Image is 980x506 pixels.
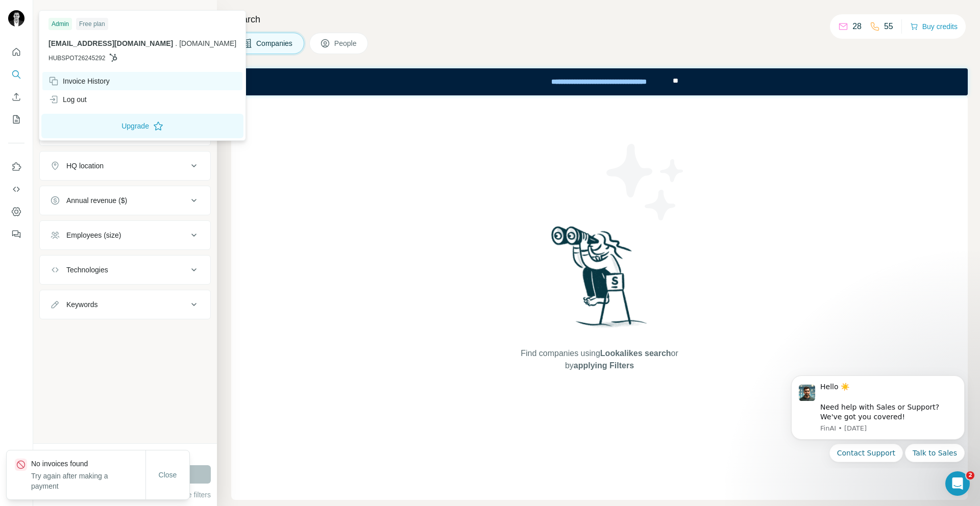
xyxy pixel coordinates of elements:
[40,154,210,178] button: HQ location
[76,18,108,30] div: Free plan
[8,110,24,129] button: My lists
[600,136,692,228] img: Surfe Illustration - Stars
[40,258,210,282] button: Technologies
[178,6,217,21] button: Hide
[31,471,145,491] p: Try again after making a payment
[8,158,24,176] button: Use Surfe on LinkedIn
[152,466,184,484] button: Close
[8,225,24,243] button: Feedback
[231,68,968,95] iframe: Banner
[910,19,958,34] button: Buy credits
[8,43,24,61] button: Quick start
[40,292,210,317] button: Keywords
[41,114,243,138] button: Upgrade
[8,203,24,221] button: Dashboard
[48,39,173,47] span: [EMAIL_ADDRESS][DOMAIN_NAME]
[48,18,72,30] div: Admin
[31,459,145,469] p: No invoices found
[40,223,210,247] button: Employees (size)
[334,38,358,48] span: People
[945,471,970,496] iframe: Intercom live chat
[8,180,24,198] button: Use Surfe API
[48,76,110,86] div: Invoice History
[256,38,293,48] span: Companies
[518,347,681,372] span: Find companies using or by
[231,12,968,27] h4: Search
[776,366,980,468] iframe: Intercom notifications message
[66,195,127,206] div: Annual revenue ($)
[966,471,974,479] span: 2
[8,10,24,27] img: Avatar
[884,20,893,33] p: 55
[39,9,71,18] div: New search
[159,470,177,480] span: Close
[48,94,87,105] div: Log out
[8,88,24,106] button: Enrich CSV
[66,161,104,171] div: HQ location
[66,299,97,310] div: Keywords
[66,265,108,275] div: Technologies
[175,39,177,47] span: .
[48,54,105,63] span: HUBSPOT26245292
[852,20,862,33] p: 28
[179,39,236,47] span: [DOMAIN_NAME]
[600,349,671,358] span: Lookalikes search
[547,223,653,337] img: Surfe Illustration - Woman searching with binoculars
[8,65,24,84] button: Search
[574,361,634,370] span: applying Filters
[40,188,210,213] button: Annual revenue ($)
[66,230,121,240] div: Employees (size)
